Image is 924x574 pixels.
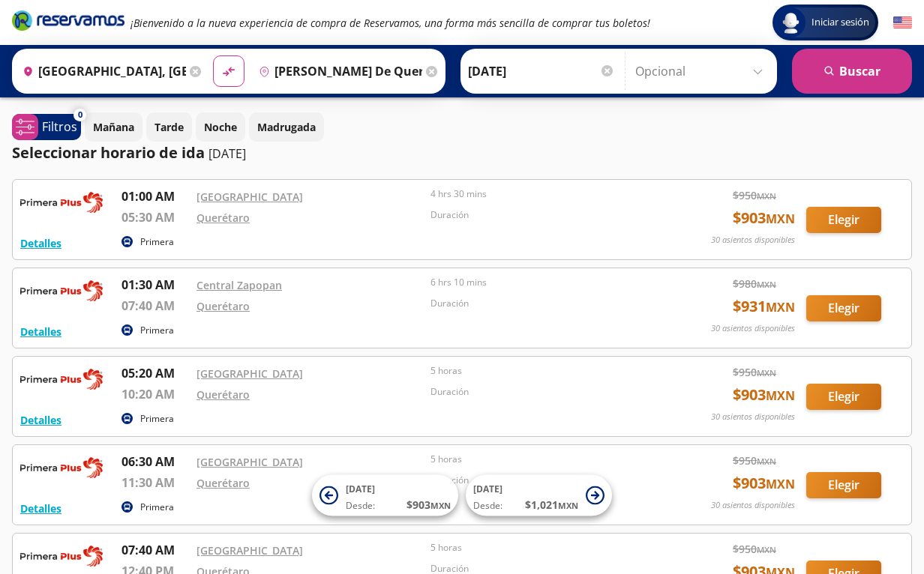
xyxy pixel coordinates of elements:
span: 0 [78,109,82,121]
a: [GEOGRAPHIC_DATA] [196,543,303,558]
small: MXN [766,299,795,315]
p: 01:30 AM [121,276,189,294]
p: Tarde [154,119,184,135]
small: MXN [757,367,776,378]
input: Buscar Origen [16,52,186,90]
p: 6 hrs 10 mins [430,276,657,289]
button: Madrugada [249,112,324,142]
button: Buscar [792,49,912,94]
p: 10:20 AM [121,385,189,403]
img: RESERVAMOS [20,453,103,483]
p: 30 asientos disponibles [711,322,795,335]
small: MXN [757,279,776,290]
small: MXN [430,500,451,511]
p: 07:40 AM [121,541,189,559]
p: Duración [430,297,657,310]
small: MXN [766,211,795,227]
small: MXN [558,500,578,511]
img: RESERVAMOS [20,276,103,306]
input: Buscar Destino [253,52,422,90]
a: Querétaro [196,387,250,402]
button: Detalles [20,412,61,428]
p: Seleccionar horario de ida [12,142,205,164]
button: Elegir [806,384,881,410]
p: 05:30 AM [121,208,189,226]
button: Elegir [806,472,881,498]
button: Mañana [85,112,142,142]
span: [DATE] [346,483,375,495]
small: MXN [757,544,776,555]
span: Iniciar sesión [805,15,875,30]
span: $ 931 [733,295,795,318]
p: 06:30 AM [121,453,189,471]
p: Mañana [93,119,134,135]
img: RESERVAMOS [20,364,103,394]
small: MXN [766,387,795,404]
span: $ 950 [733,187,776,203]
span: Desde: [473,499,502,513]
p: Primera [140,501,174,514]
button: Elegir [806,295,881,321]
a: [GEOGRAPHIC_DATA] [196,455,303,469]
a: Querétaro [196,476,250,490]
p: 30 asientos disponibles [711,411,795,423]
em: ¡Bienvenido a la nueva experiencia de compra de Reservamos, una forma más sencilla de comprar tus... [130,16,650,30]
p: 5 horas [430,541,657,555]
p: Duración [430,208,657,222]
button: Tarde [146,112,192,142]
p: Madrugada [257,119,316,135]
p: 01:00 AM [121,187,189,205]
p: Filtros [42,118,77,136]
input: Opcional [635,52,769,90]
p: 5 horas [430,453,657,466]
a: Querétaro [196,211,250,225]
p: Primera [140,235,174,249]
span: $ 950 [733,453,776,468]
button: Detalles [20,501,61,516]
p: 30 asientos disponibles [711,499,795,512]
p: 05:20 AM [121,364,189,382]
p: Noche [204,119,237,135]
span: [DATE] [473,483,502,495]
span: $ 950 [733,541,776,557]
button: Noche [196,112,245,142]
button: 0Filtros [12,114,81,140]
button: Detalles [20,324,61,339]
span: $ 950 [733,364,776,380]
span: $ 980 [733,276,776,291]
span: $ 903 [406,497,451,513]
p: 5 horas [430,364,657,378]
p: Duración [430,385,657,399]
p: Duración [430,474,657,487]
a: Central Zapopan [196,278,282,292]
button: [DATE]Desde:$1,021MXN [466,475,612,516]
button: Elegir [806,207,881,233]
button: Detalles [20,235,61,251]
p: 11:30 AM [121,474,189,492]
small: MXN [757,456,776,467]
span: Desde: [346,499,375,513]
p: Primera [140,324,174,337]
p: 07:40 AM [121,297,189,315]
a: Brand Logo [12,9,124,36]
p: [DATE] [208,145,246,163]
p: 30 asientos disponibles [711,234,795,247]
p: 4 hrs 30 mins [430,187,657,201]
span: $ 1,021 [525,497,578,513]
span: $ 903 [733,384,795,406]
button: [DATE]Desde:$903MXN [312,475,458,516]
small: MXN [757,190,776,202]
p: Primera [140,412,174,426]
input: Elegir Fecha [468,52,615,90]
span: $ 903 [733,472,795,495]
a: Querétaro [196,299,250,313]
img: RESERVAMOS [20,187,103,217]
a: [GEOGRAPHIC_DATA] [196,366,303,381]
span: $ 903 [733,207,795,229]
i: Brand Logo [12,9,124,31]
a: [GEOGRAPHIC_DATA] [196,190,303,204]
button: English [893,13,912,32]
small: MXN [766,476,795,492]
img: RESERVAMOS [20,541,103,571]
